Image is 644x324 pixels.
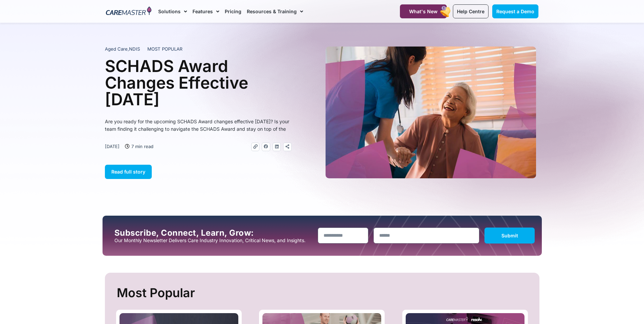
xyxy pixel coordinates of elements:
[457,8,484,14] span: Help Centre
[484,228,535,244] button: Submit
[105,118,292,133] p: Are you ready for the upcoming SCHADS Award changes effective [DATE]? Is your team finding it cha...
[105,46,140,52] span: ,
[114,238,313,243] p: Our Monthly Newsletter Delivers Care Industry Innovation, Critical News, and Insights.
[129,46,140,52] span: NDIS
[106,6,152,17] img: CareMaster Logo
[409,8,438,14] span: What's New
[105,46,128,52] span: Aged Care
[105,165,152,179] a: Read full story
[111,169,145,175] span: Read full story
[147,46,183,53] span: MOST POPULAR
[105,58,292,108] h1: SCHADS Award Changes Effective [DATE]
[117,283,529,303] h2: Most Popular
[130,143,153,150] span: 7 min read
[400,4,447,18] a: What's New
[453,4,489,18] a: Help Centre
[492,4,538,18] a: Request a Demo
[496,8,534,14] span: Request a Demo
[501,233,518,238] span: Submit
[114,228,313,238] h2: Subscribe, Connect, Learn, Grow:
[326,47,536,178] img: A heartwarming moment where a support worker in a blue uniform, with a stethoscope draped over he...
[105,144,119,149] time: [DATE]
